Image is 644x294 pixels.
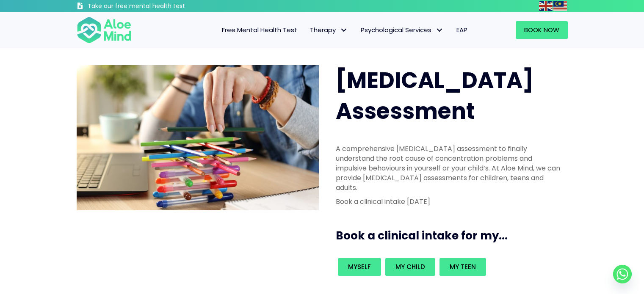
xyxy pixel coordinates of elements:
[434,24,446,36] span: Psychological Services: submenu
[336,65,533,126] span: [MEDICAL_DATA] Assessment
[539,1,553,11] img: en
[539,1,553,11] a: English
[336,256,563,278] div: Book an intake for my...
[77,2,230,12] a: Take our free mental health test
[88,2,230,11] h3: Take our free mental health test
[395,262,425,271] span: My child
[348,262,371,271] span: Myself
[310,25,348,34] span: Therapy
[385,258,435,276] a: My child
[336,197,563,206] p: Book a clinical intake [DATE]
[336,228,571,243] h3: Book a clinical intake for my...
[304,21,354,39] a: TherapyTherapy: submenu
[143,21,474,39] nav: Menu
[524,25,559,34] span: Book Now
[450,262,476,271] span: My teen
[216,21,304,39] a: Free Mental Health Test
[553,1,567,11] img: ms
[516,21,568,39] a: Book Now
[361,25,444,34] span: Psychological Services
[450,21,474,39] a: EAP
[338,24,350,36] span: Therapy: submenu
[613,265,632,283] a: Whatsapp
[338,258,381,276] a: Myself
[553,1,568,11] a: Malay
[77,16,132,44] img: Aloe mind Logo
[439,258,486,276] a: My teen
[336,144,563,193] p: A comprehensive [MEDICAL_DATA] assessment to finally understand the root cause of concentration p...
[354,21,450,39] a: Psychological ServicesPsychological Services: submenu
[456,25,467,34] span: EAP
[222,25,297,34] span: Free Mental Health Test
[77,65,319,210] img: ADHD photo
